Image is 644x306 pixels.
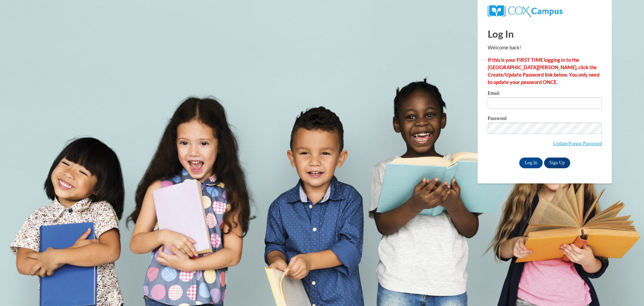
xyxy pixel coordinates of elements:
label: Email [488,91,602,97]
input: Log In [519,158,543,168]
h1: Log In [488,27,602,41]
p: Welcome back! [488,44,602,51]
a: Update/Forgot Password [553,141,602,146]
a: COX Campus [488,8,562,13]
img: COX Campus [488,5,562,17]
strong: If this is your FIRST TIME logging in to the [GEOGRAPHIC_DATA][PERSON_NAME], click the Create/Upd... [488,57,599,85]
label: Password [488,116,602,123]
a: Sign Up [544,158,570,168]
